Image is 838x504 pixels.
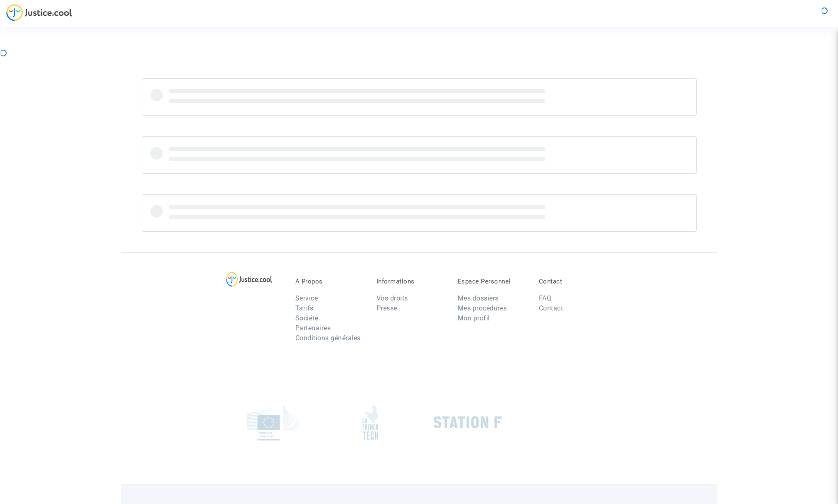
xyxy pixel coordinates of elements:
[377,294,408,302] a: Vos droits
[295,314,319,322] a: Société
[295,324,331,332] a: Partenaires
[295,278,364,285] p: À Propos
[458,278,526,285] p: Espace Personnel
[458,304,507,312] a: Mes procédures
[362,405,378,440] img: french_tech.png
[458,314,490,322] a: Mon profil
[295,294,318,302] a: Service
[295,334,361,342] a: Conditions générales
[6,4,72,21] img: jc-logo.svg
[458,294,499,302] a: Mes dossiers
[226,272,272,287] img: logo-lg.svg
[377,278,445,285] p: Informations
[247,405,299,441] img: europe_commision.png
[295,304,314,312] a: Tarifs
[539,294,552,302] a: FAQ
[377,304,397,312] a: Presse
[539,278,608,285] p: Contact
[539,304,563,312] a: Contact
[434,416,502,429] img: stationf.png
